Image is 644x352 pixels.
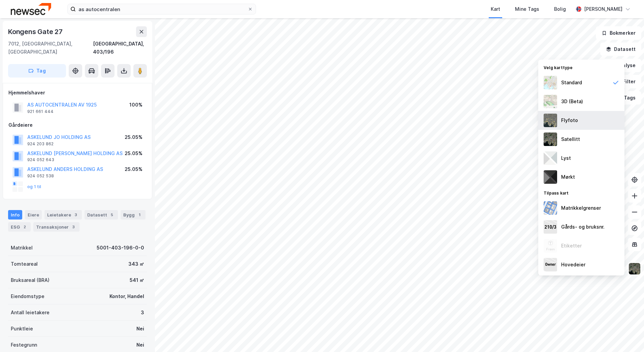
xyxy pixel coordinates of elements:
img: nCdM7BzjoCAAAAAElFTkSuQmCC [544,170,557,184]
img: 9k= [544,133,557,146]
div: 343 ㎡ [128,260,144,268]
div: Punktleie [11,325,33,333]
div: 541 ㎡ [130,276,144,284]
div: Mine Tags [515,5,539,13]
div: Bygg [121,210,146,219]
button: Filter [609,75,641,88]
div: 3D (Beta) [561,97,583,106]
div: 921 661 444 [27,109,54,114]
img: majorOwner.b5e170eddb5c04bfeeff.jpeg [544,258,557,271]
input: Søk på adresse, matrikkel, gårdeiere, leietakere eller personer [76,4,248,14]
div: 3 [72,211,79,218]
img: Z [544,114,557,127]
div: Matrikkel [11,244,33,252]
div: Antall leietakere [11,309,50,317]
div: 100% [129,101,142,109]
div: Hjemmelshaver [8,89,147,97]
div: Bruksareal (BRA) [11,276,50,284]
div: Satellitt [561,135,580,143]
div: 25.05% [125,149,142,157]
div: [PERSON_NAME] [584,5,622,13]
div: 3 [141,309,144,317]
div: Eiendomstype [11,292,44,300]
button: Analyse [602,59,641,72]
div: Nei [136,325,144,333]
img: Z [544,239,557,253]
div: 2 [21,224,28,230]
div: Etiketter [561,242,582,250]
img: luj3wr1y2y3+OchiMxRmMxRlscgabnMEmZ7DJGWxyBpucwSZnsMkZbHIGm5zBJmewyRlscgabnMEmZ7DJGWxyBpucwSZnsMkZ... [544,151,557,165]
div: 3 [70,224,77,230]
img: cadastreBorders.cfe08de4b5ddd52a10de.jpeg [544,201,557,215]
img: Z [544,76,557,89]
div: Eiere [25,210,42,219]
div: Flyfoto [561,116,578,124]
div: 7012, [GEOGRAPHIC_DATA], [GEOGRAPHIC_DATA] [8,40,93,56]
div: Gårds- og bruksnr. [561,223,605,231]
div: 5001-403-196-0-0 [97,244,144,252]
div: Bolig [554,5,566,13]
div: Standard [561,79,582,87]
div: Kontor, Handel [109,292,144,300]
img: cadastreKeys.547ab17ec502f5a4ef2b.jpeg [544,220,557,234]
div: 1 [136,211,143,218]
button: Bokmerker [596,26,641,40]
div: Kontrollprogram for chat [610,320,644,352]
div: Tilpass kart [538,186,624,199]
div: 25.05% [125,165,142,173]
div: Nei [136,341,144,349]
div: [GEOGRAPHIC_DATA], 403/196 [93,40,147,56]
img: Z [544,95,557,108]
div: Hovedeier [561,261,585,269]
div: Festegrunn [11,341,37,349]
img: newsec-logo.f6e21ccffca1b3a03d2d.png [11,3,51,15]
div: Gårdeiere [8,121,147,129]
div: ESG [8,222,31,232]
div: Kongens Gate 27 [8,26,64,37]
div: Kart [491,5,500,13]
iframe: Chat Widget [610,320,644,352]
div: 25.05% [125,133,142,141]
div: 924 052 643 [27,157,54,163]
button: Datasett [600,42,641,56]
div: Velg karttype [538,61,624,73]
button: Tag [8,64,66,78]
div: 5 [108,211,115,218]
button: Tags [610,91,641,105]
div: Datasett [85,210,118,219]
div: Lyst [561,154,571,162]
div: 924 052 538 [27,173,54,179]
div: Matrikkelgrenser [561,204,601,212]
div: Leietakere [44,210,82,219]
div: Info [8,210,22,219]
div: Mørkt [561,173,575,181]
img: 9k= [628,262,641,275]
div: Tomteareal [11,260,38,268]
div: 924 203 862 [27,141,54,147]
div: Transaksjoner [33,222,79,232]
